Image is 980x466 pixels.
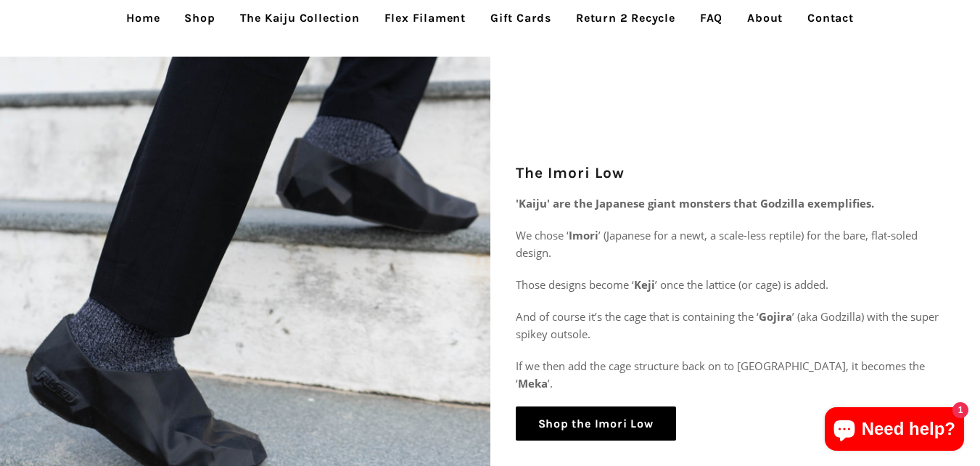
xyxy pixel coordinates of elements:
[516,163,955,184] h2: The Imori Low
[634,277,655,292] strong: Keji
[820,407,968,454] inbox-online-store-chat: Shopify online store chat
[518,376,548,391] strong: Meka
[569,228,598,242] strong: Imori
[516,196,874,210] strong: 'Kaiju' are the Japanese giant monsters that Godzilla exemplifies.
[516,406,676,441] a: Shop the Imori Low
[516,308,955,343] p: And of course it’s the cage that is containing the ‘ ’ (aka Godzilla) with the super spikey outsole.
[516,226,955,261] p: We chose ‘ ’ (Japanese for a newt, a scale-less reptile) for the bare, flat-soled design.
[516,357,955,392] p: If we then add the cage structure back on to [GEOGRAPHIC_DATA], it becomes the ‘ ’.
[516,276,955,293] p: Those designs become ‘ ’ once the lattice (or cage) is added.
[759,309,792,324] strong: Gojira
